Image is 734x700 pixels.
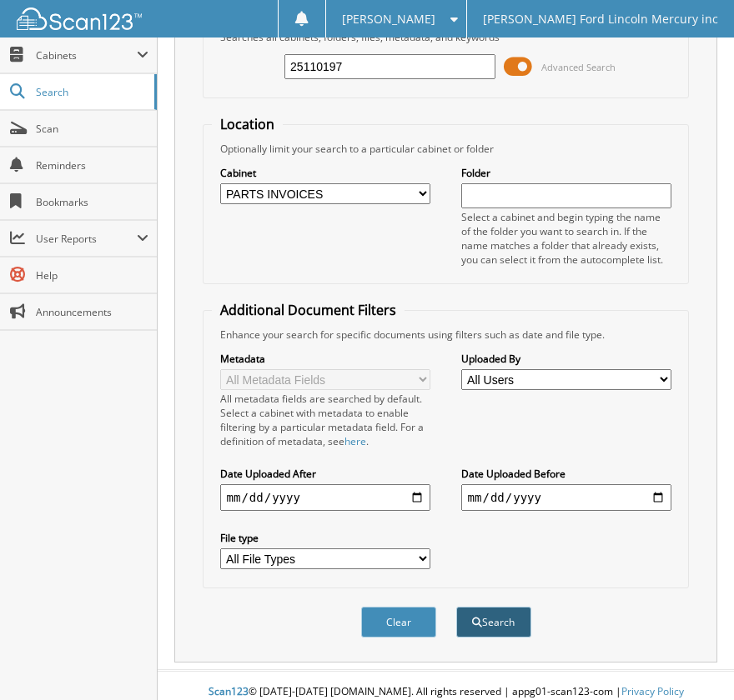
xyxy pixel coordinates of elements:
label: Metadata [220,352,431,366]
span: Bookmarks [36,195,148,209]
div: Select a cabinet and begin typing the name of the folder you want to search in. If the name match... [461,210,672,267]
span: Scan123 [209,684,249,698]
span: Help [36,268,148,282]
div: Enhance your search for specific documents using filters such as date and file type. [212,327,681,342]
a: Privacy Policy [621,684,684,698]
input: end [461,484,672,511]
img: scan123-logo-white.svg [17,7,142,30]
legend: Location [212,115,283,133]
span: Reminders [36,158,148,172]
input: start [220,484,431,511]
button: Search [456,607,531,637]
span: [PERSON_NAME] [342,14,435,24]
label: Folder [461,166,672,180]
span: Advanced Search [541,61,616,73]
label: Uploaded By [461,352,672,366]
a: here [344,434,366,448]
span: [PERSON_NAME] Ford Lincoln Mercury inc [483,14,718,24]
label: Date Uploaded After [220,467,431,481]
iframe: Chat Widget [651,620,734,700]
div: All metadata fields are searched by default. Select a cabinet with metadata to enable filtering b... [220,392,431,448]
span: Cabinets [36,48,137,62]
span: Search [36,85,146,99]
span: User Reports [36,232,137,246]
legend: Additional Document Filters [212,301,405,319]
div: Optionally limit your search to a particular cabinet or folder [212,142,681,156]
label: Cabinet [220,166,431,180]
span: Announcements [36,305,148,319]
button: Clear [361,607,436,637]
label: File type [220,531,431,545]
label: Date Uploaded Before [461,467,672,481]
span: Scan [36,122,148,136]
